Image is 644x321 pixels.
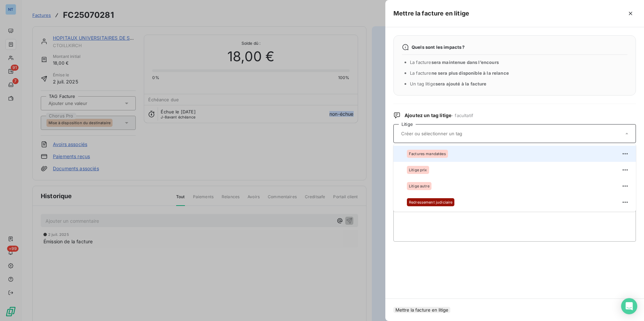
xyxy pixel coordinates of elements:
span: Quels sont les impacts ? [412,44,465,50]
span: sera ajouté à la facture [436,81,487,86]
span: Un tag litige [410,81,487,86]
span: ne sera plus disponible à la relance [431,70,509,76]
span: Litige autre [409,184,429,188]
span: Litige prix [409,168,427,172]
span: - facultatif [451,113,473,118]
h5: Mettre la facture en litige [393,9,469,18]
span: La facture [410,60,499,65]
div: Open Intercom Messenger [621,298,637,314]
span: La facture [410,70,509,76]
span: Factures mandatées [409,152,446,156]
input: Créer ou sélectionner un tag [400,131,498,137]
span: Redressement judiciaire [409,200,452,204]
button: Mettre la facture en litige [393,307,450,313]
span: Ajoutez un tag litige [405,112,473,119]
span: sera maintenue dans l’encours [431,60,499,65]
